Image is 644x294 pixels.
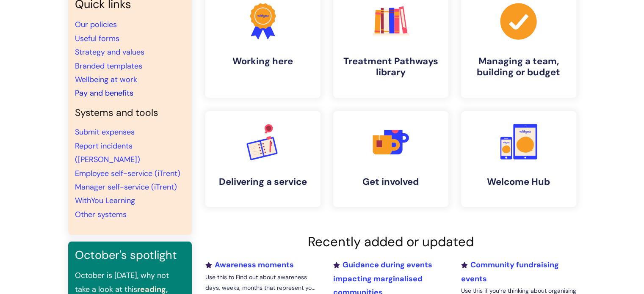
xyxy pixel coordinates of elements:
h4: Treatment Pathways library [340,56,442,78]
h4: Systems and tools [75,107,185,119]
a: Branded templates [75,61,142,71]
a: Other systems [75,209,127,220]
h3: October's spotlight [75,248,185,262]
a: Strategy and values [75,47,144,57]
h4: Welcome Hub [468,176,569,187]
a: Pay and benefits [75,88,133,98]
a: Community fundraising events [461,260,558,283]
h4: Managing a team, building or budget [468,56,569,78]
h4: Delivering a service [212,176,314,187]
a: Delivering a service [205,111,321,207]
a: WithYou Learning [75,195,135,206]
p: Use this to Find out about awareness days, weeks, months that represent yo... [205,272,321,293]
a: Useful forms [75,33,119,44]
a: Get involved [333,111,448,207]
a: Employee self-service (iTrent) [75,168,180,179]
h4: Get involved [340,176,442,187]
a: Welcome Hub [461,111,576,207]
a: Report incidents ([PERSON_NAME]) [75,141,140,165]
a: Submit expenses [75,127,135,137]
a: Wellbeing at work [75,74,137,85]
h2: Recently added or updated [205,234,576,250]
a: Awareness moments [205,260,294,270]
h4: Working here [212,56,314,67]
a: Our policies [75,19,117,30]
a: Manager self-service (iTrent) [75,182,177,192]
